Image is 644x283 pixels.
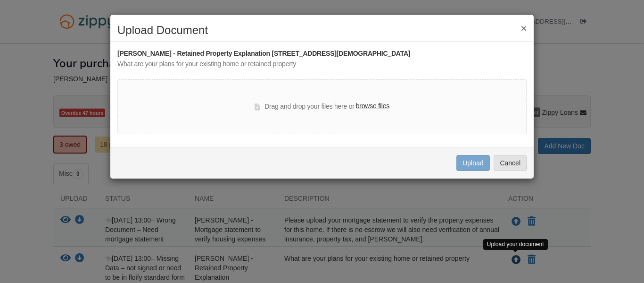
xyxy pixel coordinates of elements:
[521,23,527,33] button: ×
[117,59,527,69] div: What are your plans for your existing home or retained property
[255,101,389,112] div: Drag and drop your files here or
[117,49,527,59] div: [PERSON_NAME] - Retained Property Explanation [STREET_ADDRESS][DEMOGRAPHIC_DATA]
[117,24,527,36] h2: Upload Document
[494,155,527,171] button: Cancel
[483,239,548,250] div: Upload your document
[356,101,389,111] label: browse files
[456,155,489,171] button: Upload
